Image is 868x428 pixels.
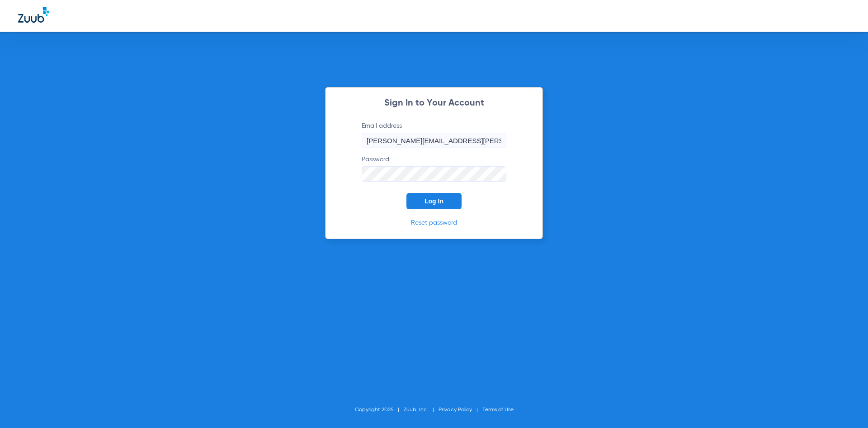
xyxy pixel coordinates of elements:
[439,407,472,413] a: Privacy Policy
[411,220,457,226] a: Reset password
[482,407,514,413] a: Terms of Use
[362,155,506,182] label: Password
[404,405,439,414] li: Zuub, Inc.
[348,99,520,108] h2: Sign In to Your Account
[362,133,506,148] input: Email address
[362,121,506,148] label: Email address
[425,197,443,205] span: Log In
[18,7,49,23] img: Zuub Logo
[355,405,404,414] li: Copyright 2025
[823,385,868,428] iframe: Chat Widget
[406,193,462,209] button: Log In
[362,166,506,182] input: Password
